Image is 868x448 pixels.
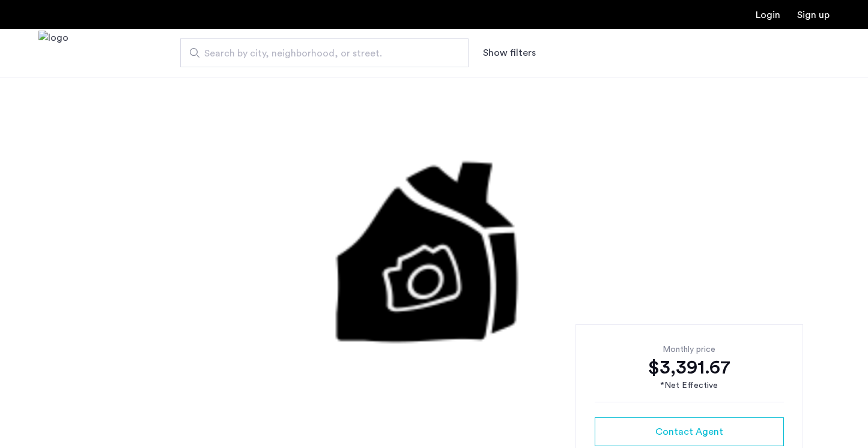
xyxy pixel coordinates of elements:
[180,38,469,67] input: Apartment Search
[38,31,68,76] img: logo
[483,46,536,60] button: Show or hide filters
[797,10,830,20] a: Registration
[595,344,784,356] div: Monthly price
[38,31,68,76] a: Cazamio Logo
[756,10,780,20] a: Login
[655,425,723,439] span: Contact Agent
[156,77,712,437] img: 1.gif
[204,46,435,61] span: Search by city, neighborhood, or street.
[595,356,784,380] div: $3,391.67
[595,417,784,446] button: button
[595,380,784,392] div: *Net Effective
